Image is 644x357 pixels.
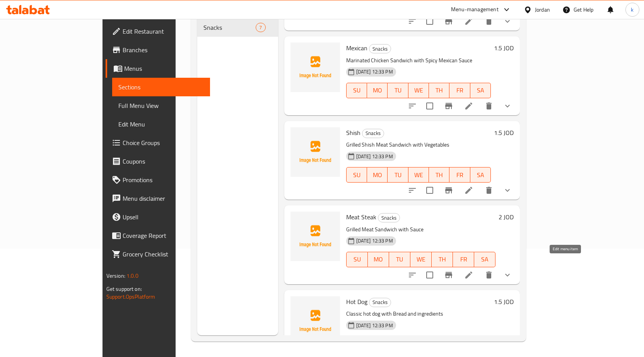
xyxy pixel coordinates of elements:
div: Snacks7 [197,18,278,37]
p: Marinated Chicken Sandwich with Spicy Mexican Sauce [346,56,491,65]
div: Snacks [369,44,391,53]
span: Snacks [362,129,384,138]
span: FR [456,254,471,265]
h6: 1.5 JOD [494,296,514,307]
a: Support.OpsPlatform [106,292,155,302]
button: WE [408,83,429,98]
button: SU [346,252,368,267]
span: Branches [123,45,204,55]
img: Mexican [290,43,340,92]
span: TH [435,254,450,265]
a: Edit Menu [112,115,210,133]
p: Classic hot dog with Bread and ingredients [346,309,491,319]
span: Edit Restaurant [123,27,204,36]
span: Menu disclaimer [123,194,204,203]
h6: 1.5 JOD [494,127,514,138]
button: delete [480,12,498,31]
span: SU [350,85,364,96]
span: Choice Groups [123,138,204,147]
button: FR [449,83,470,98]
span: SU [350,169,364,181]
span: MO [371,254,386,265]
span: TH [432,85,446,96]
span: [DATE] 12:33 PM [353,153,396,160]
span: Snacks [378,214,400,222]
a: Edit menu item [464,17,473,26]
span: Snacks [369,298,391,307]
button: show more [498,266,517,284]
button: TH [429,83,449,98]
span: MO [370,85,384,96]
svg: Show Choices [503,270,512,280]
button: TH [432,252,453,267]
button: show more [498,181,517,200]
a: Coupons [106,152,210,171]
span: FR [453,85,467,96]
a: Branches [106,41,210,59]
span: Select to update [422,267,438,283]
img: Shish [290,127,340,177]
a: Edit menu item [464,101,473,111]
span: SU [350,254,365,265]
button: MO [367,167,388,183]
span: Promotions [123,175,204,184]
button: SA [474,252,495,267]
span: [DATE] 12:33 PM [353,322,396,329]
span: MO [370,169,384,181]
a: Edit menu item [464,186,473,195]
a: Menu disclaimer [106,189,210,208]
p: Grilled Shish Meat Sandwich with Vegetables [346,140,491,150]
div: Menu-management [451,5,499,14]
a: Upsell [106,208,210,226]
button: Branch-specific-item [439,97,458,115]
span: Snacks [369,44,391,53]
button: SU [346,83,367,98]
span: Full Menu View [118,101,204,110]
span: Select to update [422,98,438,114]
button: MO [367,83,388,98]
span: TU [391,169,405,181]
span: FR [453,169,467,181]
button: WE [408,167,429,183]
span: Version: [106,271,125,281]
p: Grilled Meat Sandwich with Sauce [346,225,496,234]
a: Full Menu View [112,96,210,115]
button: TH [429,167,449,183]
span: Select to update [422,182,438,198]
button: sort-choices [403,12,422,31]
button: WE [410,252,432,267]
span: SA [477,254,492,265]
button: delete [480,97,498,115]
span: Meat Steak [346,211,376,223]
button: FR [453,252,474,267]
button: SA [470,167,491,183]
span: WE [412,85,426,96]
nav: Menu sections [197,15,278,40]
span: TU [391,85,405,96]
a: Coverage Report [106,226,210,245]
span: Edit Menu [118,120,204,129]
span: 1.0.0 [126,271,138,281]
span: Select to update [422,13,438,29]
svg: Show Choices [503,101,512,111]
button: delete [480,181,498,200]
span: Coupons [123,157,204,166]
span: SA [473,169,488,181]
span: Get support on: [106,284,142,294]
div: Snacks [362,129,384,138]
span: [DATE] 12:33 PM [353,237,396,244]
div: Jordan [535,5,550,14]
a: Sections [112,78,210,96]
button: Branch-specific-item [439,181,458,200]
button: Branch-specific-item [439,266,458,284]
img: Hot Dog [290,296,340,346]
span: k [631,5,634,14]
img: Meat Steak [290,212,340,261]
div: Snacks [369,298,391,307]
button: MO [368,252,389,267]
h6: 2 JOD [499,212,514,222]
button: SU [346,167,367,183]
span: Snacks [203,23,256,32]
a: Choice Groups [106,133,210,152]
button: delete [480,266,498,284]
